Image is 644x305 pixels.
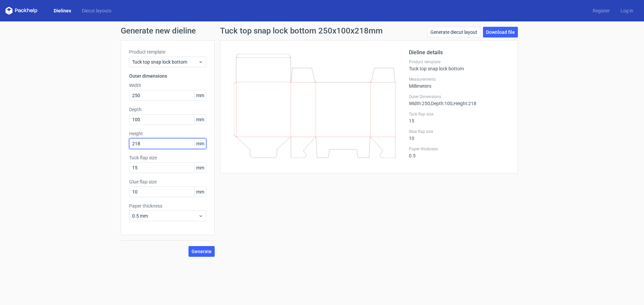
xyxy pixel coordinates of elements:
[409,101,430,106] span: Width : 250
[409,77,509,82] label: Measurements
[409,146,509,158] div: 0.5
[430,101,452,106] span: , Depth : 100
[76,7,117,14] a: Diecut layouts
[121,27,523,35] h1: Generate new dieline
[129,203,206,209] label: Paper thickness
[409,146,509,152] label: Paper thickness
[132,213,198,219] span: 0.5 mm
[48,7,76,14] a: Dielines
[483,27,518,37] a: Download file
[194,90,206,100] span: mm
[129,130,206,137] label: Height
[194,115,206,125] span: mm
[132,59,198,65] span: Tuck top snap lock bottom
[189,246,215,257] button: Generate
[129,82,206,89] label: Width
[409,59,509,71] div: Tuck top snap lock bottom
[587,7,615,14] a: Register
[129,154,206,161] label: Tuck flap size
[409,129,509,134] label: Glue flap size
[409,111,509,117] label: Tuck flap size
[194,187,206,197] span: mm
[194,139,206,149] span: mm
[452,101,476,106] span: , Height : 218
[220,27,383,35] h1: Tuck top snap lock bottom 250x100x218mm
[615,7,639,14] a: Log in
[409,129,509,141] div: 10
[129,106,206,113] label: Depth
[409,111,509,124] div: 15
[409,77,509,89] div: Millimeters
[194,163,206,173] span: mm
[409,94,509,99] label: Outer Dimensions
[409,59,509,65] label: Product template
[427,27,480,37] a: Generate diecut layout
[129,73,206,79] h3: Outer dimensions
[129,49,206,55] label: Product template
[192,249,212,254] span: Generate
[409,49,509,57] h2: Dieline details
[129,178,206,185] label: Glue flap size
